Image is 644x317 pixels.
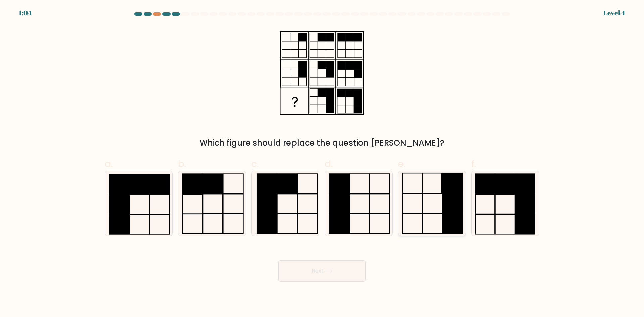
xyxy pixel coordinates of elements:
span: b. [178,157,186,170]
span: c. [251,157,259,170]
div: 1:04 [19,8,32,18]
button: Next [278,260,366,282]
span: d. [325,157,333,170]
span: e. [398,157,406,170]
span: f. [471,157,476,170]
div: Level 4 [603,8,625,18]
span: a. [105,157,113,170]
div: Which figure should replace the question [PERSON_NAME]? [109,137,535,149]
